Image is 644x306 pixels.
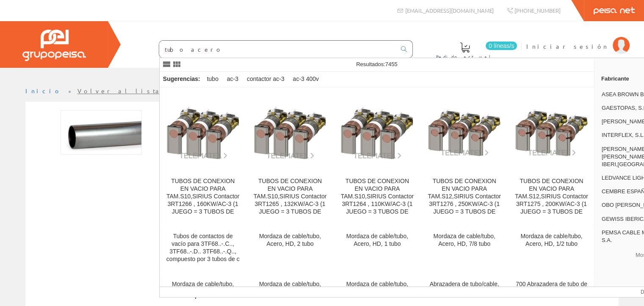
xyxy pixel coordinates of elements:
a: Iniciar sesión [526,35,630,43]
div: Mordaza de cable/tubo, Acero, HD, 1 1/4 tubo [340,281,414,296]
a: TUBOS DE CONEXION EN VACIO PARA TAM.S10,SIRIUS Contactor 3RT1265 , 132KW/AC-3 (1 JUEGO = 3 TUBOS ... [247,88,334,225]
font: [PHONE_NUMBER] [514,7,561,14]
a: TUBOS DE CONEXION EN VACIO PARA TAM.S10,SIRIUS Contactor 3RT1264 , 110KW/AC-3 (1 JUEGO = 3 TUBOS ... [334,88,420,225]
a: Volver al listado de productos [77,87,245,95]
div: Mordaza de cable/tubo, Acero, HD, 3/8 tubo [166,281,240,296]
a: Mordaza de cable/tubo, Acero, HD, 7/8 tubo [421,226,508,273]
a: Tubos de contactos de vacío para 3TF68..-.C.., 3TF68..-.D.. 3TF68..-.Q.., compuesto por 3 tubos de c [160,226,246,273]
div: TUBOS DE CONEXION EN VACIO PARA TAM.S12,SIRIUS Contactor 3RT1275 , 200KW/AC-3 (1 JUEGO = 3 TUBOS DE [515,178,588,216]
div: ac-3 400v [290,72,322,87]
div: TUBOS DE CONEXION EN VACIO PARA TAM.S12,SIRIUS Contactor 3RT1276 , 250KW/AC-3 (1 JUEGO = 3 TUBOS DE [428,178,501,216]
div: ac-3 [224,72,242,87]
img: TUBOS DE CONEXION EN VACIO PARA TAM.S10,SIRIUS Contactor 3RT1264 , 110KW/AC-3 (1 JUEGO = 3 TUBOS DE [340,106,414,160]
img: Foto artículo Tubo Acero Enchufable Metrica 32 (21) (192x105) [61,110,142,155]
div: Sugerencias: [160,73,202,85]
div: Mordaza de cable/tubo, Acero, HD, 1 tubo [340,233,414,248]
span: Resultados: [356,61,398,67]
div: Tubos de contactos de vacío para 3TF68..-.C.., 3TF68..-.D.. 3TF68..-.Q.., compuesto por 3 tubos de c [166,233,240,263]
img: TUBOS DE CONEXION EN VACIO PARA TAM.S12,SIRIUS Contactor 3RT1275 , 200KW/AC-3 (1 JUEGO = 3 TUBOS DE [515,108,588,157]
a: Mordaza de cable/tubo, Acero, HD, 1/2 tubo [508,226,595,273]
font: 0 líneas/s [489,42,514,49]
div: TUBOS DE CONEXION EN VACIO PARA TAM.S10,SIRIUS Contactor 3RT1265 , 132KW/AC-3 (1 JUEGO = 3 TUBOS DE [254,178,327,216]
font: [EMAIL_ADDRESS][DOMAIN_NAME] [405,7,494,14]
a: TUBOS DE CONEXION EN VACIO PARA TAM.S12,SIRIUS Contactor 3RT1276 , 250KW/AC-3 (1 JUEGO = 3 TUBOS ... [421,88,508,225]
font: Iniciar sesión [526,42,608,50]
img: TUBOS DE CONEXION EN VACIO PARA TAM.S10,SIRIUS Contactor 3RT1265 , 132KW/AC-3 (1 JUEGO = 3 TUBOS DE [254,106,327,160]
div: 700 Abrazadera de tubo de compensación, S304, 2 1/2 tubo, 65 DN, 76.1 mm OD [515,281,588,303]
div: Mordaza de cable/tubo, Acero, HD, 7/8 tubo [428,233,501,248]
font: Pedido actual [436,53,494,60]
div: contactor ac-3 [243,72,288,87]
div: Mordaza de cable/tubo, Acero, HD, 1/2 tubo [515,233,588,248]
a: TUBOS DE CONEXION EN VACIO PARA TAM.S10,SIRIUS Contactor 3RT1266 , 160KW/AC-3 (1 JUEGO = 3 TUBOS ... [160,88,246,225]
a: Mordaza de cable/tubo, Acero, HD, 1 tubo [334,226,420,273]
a: Inicio [25,87,61,95]
div: Mordaza de cable/tubo, Acero, HD, 1 1/2 tubo [254,281,327,296]
span: 7455 [385,61,398,67]
div: tubo [204,72,222,87]
img: TUBOS DE CONEXION EN VACIO PARA TAM.S10,SIRIUS Contactor 3RT1266 , 160KW/AC-3 (1 JUEGO = 3 TUBOS DE [166,106,240,160]
img: TUBOS DE CONEXION EN VACIO PARA TAM.S12,SIRIUS Contactor 3RT1276 , 250KW/AC-3 (1 JUEGO = 3 TUBOS DE [428,108,501,157]
img: Grupo Peisa [22,30,86,61]
div: Mordaza de cable/tubo, Acero, HD, 2 tubo [254,233,327,248]
div: TUBOS DE CONEXION EN VACIO PARA TAM.S10,SIRIUS Contactor 3RT1264 , 110KW/AC-3 (1 JUEGO = 3 TUBOS DE [340,178,414,216]
div: TUBOS DE CONEXION EN VACIO PARA TAM.S10,SIRIUS Contactor 3RT1266 , 160KW/AC-3 (1 JUEGO = 3 TUBOS DE [166,178,240,216]
a: TUBOS DE CONEXION EN VACIO PARA TAM.S12,SIRIUS Contactor 3RT1275 , 200KW/AC-3 (1 JUEGO = 3 TUBOS ... [508,88,595,225]
a: Mordaza de cable/tubo, Acero, HD, 2 tubo [247,226,334,273]
input: Buscar ... [159,41,396,58]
